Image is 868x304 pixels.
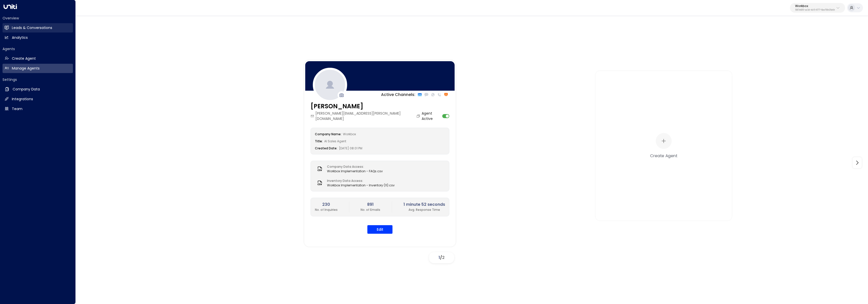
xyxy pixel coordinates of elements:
[327,164,380,169] label: Company Data Access:
[3,33,73,42] a: Analytics
[327,183,395,188] span: Workbox Implementation - Inventory (11).csv
[650,152,677,158] div: Create Agent
[3,77,73,82] h2: Settings
[422,111,441,121] label: Agent Active
[339,146,362,150] span: [DATE] 08:01 PM
[12,96,33,102] h2: Integrations
[3,94,73,104] a: Integrations
[12,25,52,30] h2: Leads & Conversations
[795,9,835,11] p: 5907e685-ac3d-4b15-8777-6be708435e94
[361,201,380,208] h2: 891
[311,111,422,121] div: [PERSON_NAME][EMAIL_ADDRESS][PERSON_NAME][DOMAIN_NAME]
[416,114,422,118] button: Copy
[315,208,338,212] p: No. of Inquiries
[442,255,445,260] span: 2
[3,64,73,73] a: Manage Agents
[12,35,28,40] h2: Analytics
[3,54,73,63] a: Create Agent
[790,3,845,13] button: Workbox5907e685-ac3d-4b15-8777-6be708435e94
[343,132,356,136] span: Workbox
[315,201,338,208] h2: 230
[795,5,835,8] p: Workbox
[3,16,73,21] h2: Overview
[327,179,392,183] label: Inventory Data Access:
[3,46,73,51] h2: Agents
[429,252,454,263] div: /
[3,23,73,32] a: Leads & Conversations
[381,92,415,98] p: Active Channels:
[315,132,341,136] label: Company Name:
[311,102,422,111] h3: [PERSON_NAME]
[324,139,346,143] span: AI Sales Agent
[12,66,40,71] h2: Manage Agents
[13,87,40,92] h2: Company Data
[12,106,22,112] h2: Team
[327,169,383,174] span: Workbox Implementation - FAQs.csv
[367,225,393,234] button: Edit
[3,85,73,94] a: Company Data
[403,208,445,212] p: Avg. Response Time
[361,208,380,212] p: No. of Emails
[315,139,323,143] label: Title:
[3,104,73,114] a: Team
[403,201,445,208] h2: 1 minute 52 seconds
[315,146,337,150] label: Created Date:
[12,56,36,61] h2: Create Agent
[439,255,440,260] span: 1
